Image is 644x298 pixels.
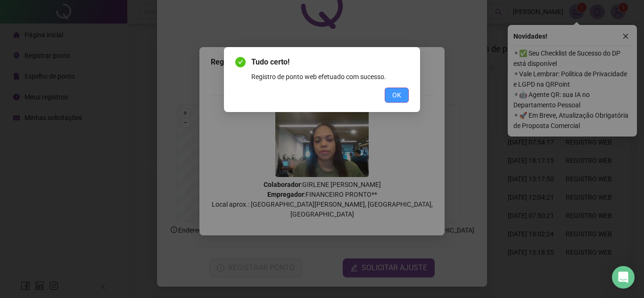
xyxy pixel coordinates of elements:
span: OK [392,90,401,100]
div: Open Intercom Messenger [612,266,635,289]
span: check-circle [235,57,246,67]
div: Registro de ponto web efetuado com sucesso. [251,72,409,82]
span: Tudo certo! [251,56,409,68]
button: OK [385,88,409,103]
